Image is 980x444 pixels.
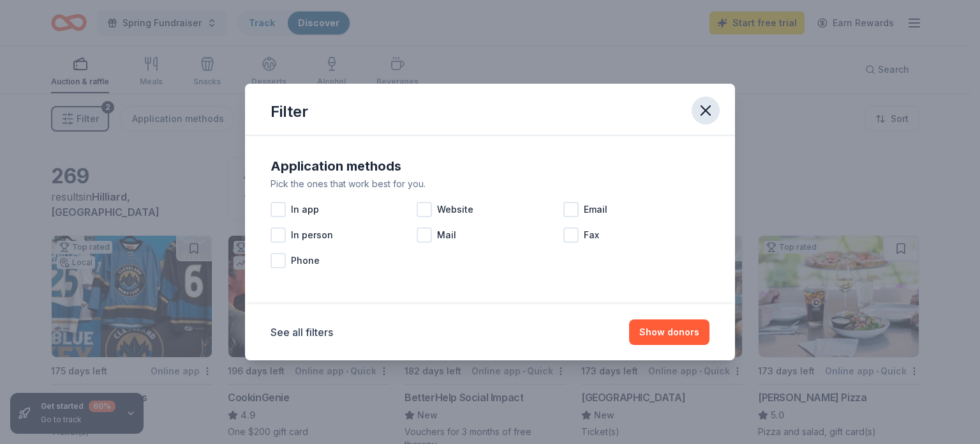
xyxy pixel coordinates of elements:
[291,253,320,268] span: Phone
[271,176,709,192] div: Pick the ones that work best for you.
[629,319,709,345] button: Show donors
[584,227,599,243] span: Fax
[291,202,319,217] span: In app
[271,325,333,340] button: See all filters
[291,227,333,243] span: In person
[437,202,473,217] span: Website
[271,102,308,122] div: Filter
[584,202,607,217] span: Email
[437,227,456,243] span: Mail
[271,156,709,176] div: Application methods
